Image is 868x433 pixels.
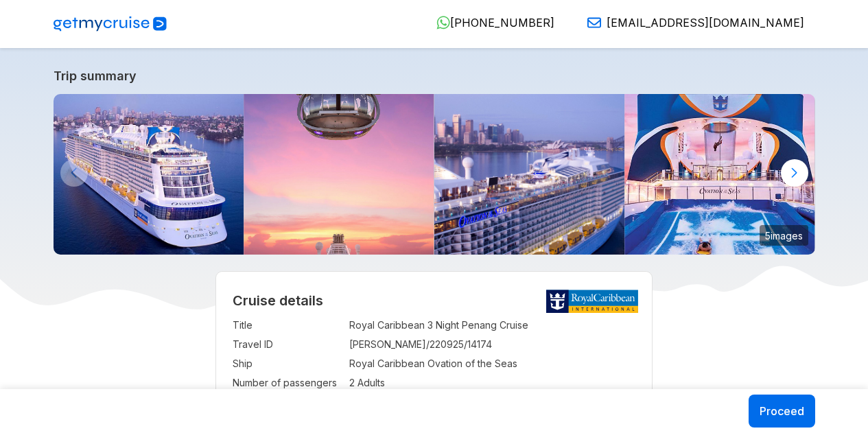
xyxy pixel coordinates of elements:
h2: Cruise details [233,292,636,309]
span: [PHONE_NUMBER] [450,16,554,30]
td: : [342,354,349,373]
button: Proceed [749,395,815,428]
a: Trip summary [54,69,815,83]
small: 5 images [760,225,808,246]
img: ovation-exterior-back-aerial-sunset-port-ship.jpg [54,94,244,255]
td: [PERSON_NAME]/220925/14174 [349,335,636,354]
td: Title [233,316,342,335]
td: Number of passengers [233,373,342,393]
td: : [342,335,349,354]
img: ovation-of-the-seas-departing-from-sydney.jpg [434,94,625,255]
img: north-star-sunset-ovation-of-the-seas.jpg [244,94,434,255]
td: : [342,373,349,393]
span: [EMAIL_ADDRESS][DOMAIN_NAME] [607,16,804,30]
td: 2 Adults [349,373,636,393]
td: Ship [233,354,342,373]
td: Travel ID [233,335,342,354]
td: Royal Caribbean 3 Night Penang Cruise [349,316,636,335]
img: WhatsApp [436,16,450,30]
td: Royal Caribbean Ovation of the Seas [349,354,636,373]
a: [EMAIL_ADDRESS][DOMAIN_NAME] [576,16,804,30]
td: : [342,316,349,335]
img: Email [587,16,601,30]
a: [PHONE_NUMBER] [425,16,554,30]
img: ovation-of-the-seas-flowrider-sunset.jpg [624,94,815,255]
